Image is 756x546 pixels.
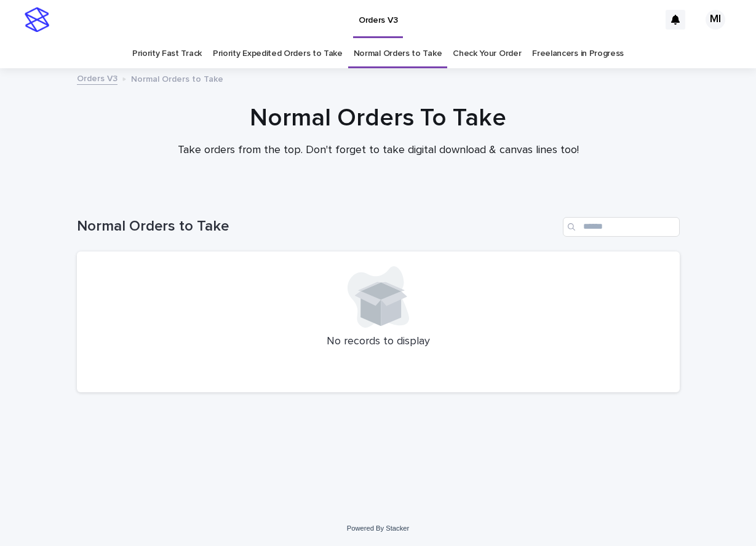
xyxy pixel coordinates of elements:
[532,39,624,68] a: Freelancers in Progress
[132,39,202,68] a: Priority Fast Track
[77,71,117,85] a: Orders V3
[77,218,558,235] h1: Normal Orders to Take
[706,10,725,30] div: MI
[132,144,624,157] p: Take orders from the top. Don't forget to take digital download & canvas lines too!
[563,217,680,237] input: Search
[77,103,680,133] h1: Normal Orders To Take
[131,71,223,85] p: Normal Orders to Take
[354,39,442,68] a: Normal Orders to Take
[92,335,665,349] p: No records to display
[453,39,521,68] a: Check Your Order
[25,7,49,32] img: stacker-logo-s-only.png
[213,39,343,68] a: Priority Expedited Orders to Take
[347,524,409,532] a: Powered By Stacker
